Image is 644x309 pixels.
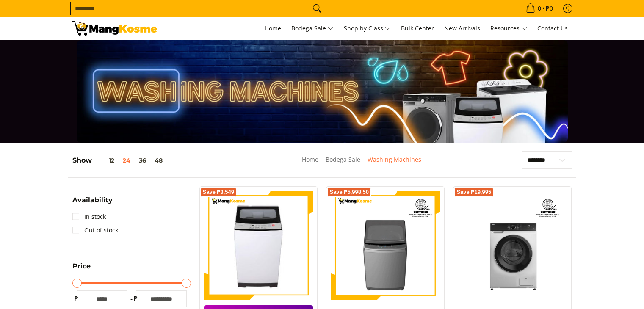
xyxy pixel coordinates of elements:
img: Midea 8.5 KG Fully Automatic Top Load Washing Machine (Class A) [331,191,440,300]
span: ₱ [132,294,140,303]
span: ₱ [72,294,81,303]
span: Availability [72,197,113,204]
a: Washing Machines [368,155,421,163]
a: Resources [486,17,531,40]
img: Washing Machines l Mang Kosme: Home Appliances Warehouse Sale Partner [72,21,157,36]
span: 0 [536,6,542,11]
span: New Arrivals [444,24,480,32]
h5: Show [72,156,167,165]
nav: Breadcrumbs [240,154,483,174]
summary: Open [72,197,113,210]
a: Bodega Sale [287,17,338,40]
img: condura-7.5kg-topload-non-inverter-washing-machine-class-c-full-view-mang-kosme [207,191,310,300]
button: 36 [135,157,150,164]
span: Resources [490,23,527,34]
button: Search [310,2,324,15]
a: Shop by Class [340,17,395,40]
span: Contact Us [537,24,568,32]
span: Save ₱19,995 [456,190,491,195]
a: Home [260,17,285,40]
span: Shop by Class [344,23,391,34]
a: Contact Us [533,17,572,40]
img: Toshiba 10.5 KG Front Load Inverter Washing Machine (Class A) [458,191,567,300]
span: Bulk Center [401,24,434,32]
span: Price [72,263,91,270]
a: New Arrivals [440,17,484,40]
span: Bodega Sale [291,23,334,34]
a: Bulk Center [397,17,438,40]
button: 24 [119,157,135,164]
button: 12 [92,157,119,164]
span: Save ₱3,549 [203,190,235,195]
nav: Main Menu [166,17,572,40]
span: ₱0 [544,6,554,11]
span: Home [265,24,281,32]
summary: Open [72,263,91,276]
span: • [523,4,556,13]
a: In stock [72,210,106,223]
button: 48 [150,157,167,164]
span: Save ₱5,998.50 [329,190,369,195]
a: Bodega Sale [326,155,360,163]
a: Out of stock [72,223,118,237]
a: Home [302,155,318,163]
